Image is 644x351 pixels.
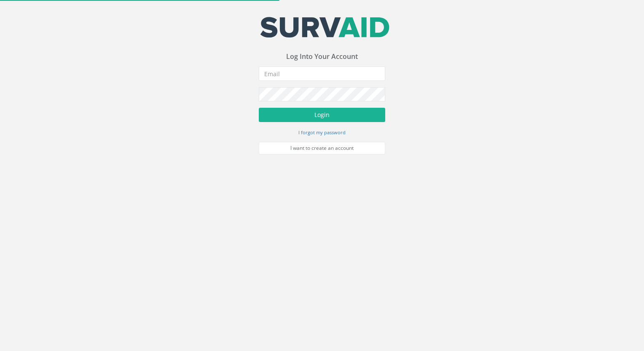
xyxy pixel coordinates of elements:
[259,142,385,154] a: I want to create an account
[259,53,385,61] h3: Log Into Your Account
[298,129,346,136] small: I forgot my password
[259,108,385,122] button: Login
[259,66,385,81] input: Email
[298,128,346,136] a: I forgot my password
